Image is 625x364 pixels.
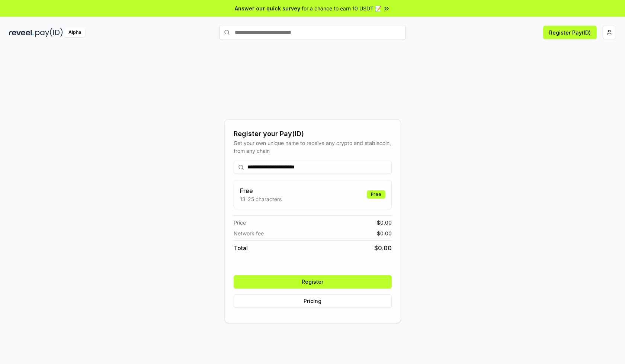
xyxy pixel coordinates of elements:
div: Free [367,190,385,199]
img: reveel_dark [9,28,34,37]
div: Register your Pay(ID) [234,129,392,139]
div: Alpha [64,28,85,37]
span: Answer our quick survey [235,4,300,12]
button: Register Pay(ID) [543,26,597,39]
span: Total [234,244,248,252]
span: Price [234,219,246,226]
span: Network fee [234,229,264,237]
span: $ 0.00 [377,229,392,237]
p: 13-25 characters [240,195,282,203]
button: Pricing [234,294,392,308]
span: for a chance to earn 10 USDT 📝 [302,4,381,12]
h3: Free [240,186,282,195]
span: $ 0.00 [374,244,392,252]
span: $ 0.00 [377,219,392,226]
img: pay_id [35,28,63,37]
div: Get your own unique name to receive any crypto and stablecoin, from any chain [234,139,392,155]
button: Register [234,275,392,289]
